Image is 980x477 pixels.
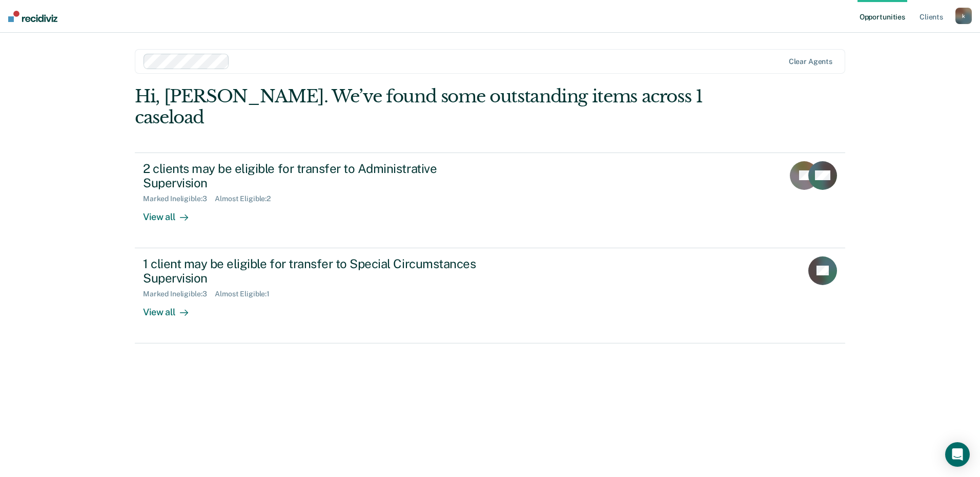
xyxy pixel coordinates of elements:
a: 2 clients may be eligible for transfer to Administrative SupervisionMarked Ineligible:3Almost Eli... [135,153,845,248]
a: 1 client may be eligible for transfer to Special Circumstances SupervisionMarked Ineligible:3Almo... [135,248,845,343]
div: 1 client may be eligible for transfer to Special Circumstances Supervision [143,256,503,286]
button: k [955,8,972,24]
div: Open Intercom Messenger [945,442,970,467]
div: Almost Eligible : 1 [215,290,278,298]
div: Hi, [PERSON_NAME]. We’ve found some outstanding items across 1 caseload [135,86,703,128]
img: Recidiviz [8,11,57,22]
div: Clear agents [789,57,832,66]
div: Almost Eligible : 2 [215,194,279,203]
div: View all [143,203,200,223]
div: Marked Ineligible : 3 [143,290,215,298]
div: Marked Ineligible : 3 [143,194,215,203]
div: 2 clients may be eligible for transfer to Administrative Supervision [143,161,503,191]
div: View all [143,298,200,318]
